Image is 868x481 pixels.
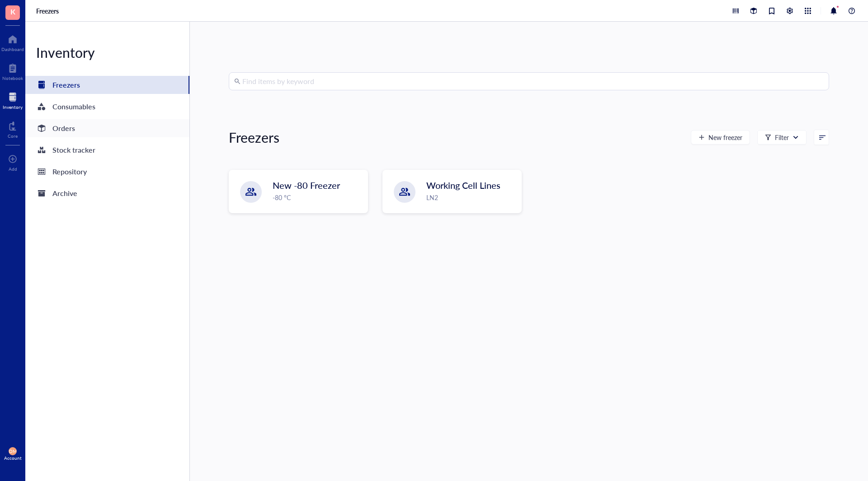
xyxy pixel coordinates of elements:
div: Consumables [52,100,95,113]
div: Core [8,133,18,139]
div: Filter [775,132,789,142]
a: Freezers [25,76,189,94]
div: Archive [52,187,77,200]
a: Orders [25,119,189,137]
a: Notebook [2,61,23,81]
div: Orders [52,122,75,135]
div: LN2 [426,192,516,202]
button: New freezer [691,130,750,145]
a: Repository [25,163,189,181]
a: Archive [25,184,189,202]
div: Inventory [25,43,189,61]
a: Core [8,119,18,139]
span: Working Cell Lines [426,179,500,191]
div: Freezers [229,128,279,146]
a: Inventory [3,90,23,110]
span: New freezer [708,134,742,141]
span: DM [9,448,17,454]
div: Stock tracker [52,144,95,156]
div: Repository [52,165,87,178]
div: Account [4,455,22,461]
div: Freezers [52,79,80,91]
span: New -80 Freezer [273,179,340,191]
a: Freezers [36,7,61,15]
div: -80 °C [273,192,362,202]
a: Dashboard [1,32,24,52]
div: Add [9,166,17,172]
span: K [10,6,15,17]
div: Inventory [3,104,23,110]
div: Notebook [2,75,23,81]
div: Dashboard [1,47,24,52]
a: Consumables [25,98,189,116]
a: Stock tracker [25,141,189,159]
